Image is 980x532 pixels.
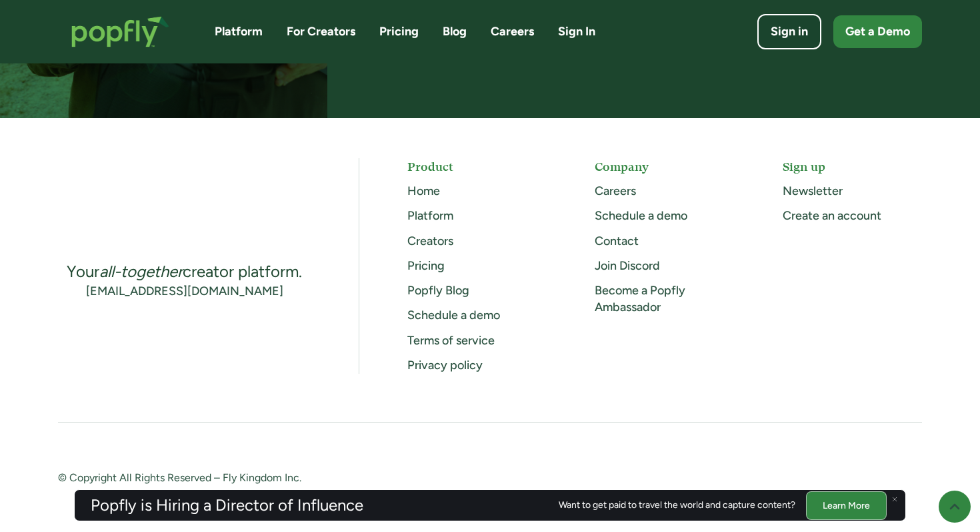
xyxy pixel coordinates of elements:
[806,491,887,519] a: Learn More
[58,3,183,61] a: home
[86,283,283,300] a: [EMAIL_ADDRESS][DOMAIN_NAME]
[771,23,808,40] div: Sign in
[99,262,183,281] em: all-together
[783,184,843,198] a: Newsletter
[407,358,483,372] a: Privacy policy
[407,184,440,198] a: Home
[833,15,922,48] a: Get a Demo
[287,23,355,40] a: For Creators
[595,283,685,314] a: Become a Popfly Ambassador
[58,471,466,487] div: © Copyright All Rights Reserved – Fly Kingdom Inc.
[491,23,534,40] a: Careers
[407,258,445,273] a: Pricing
[67,261,302,282] div: Your creator platform.
[407,333,495,348] a: Terms of service
[845,23,910,40] div: Get a Demo
[407,234,453,248] a: Creators
[558,23,595,40] a: Sign In
[379,23,419,40] a: Pricing
[595,158,734,175] h5: Company
[595,184,636,198] a: Careers
[215,23,263,40] a: Platform
[407,283,469,298] a: Popfly Blog
[559,500,795,511] div: Want to get paid to travel the world and capture content?
[91,497,363,513] h3: Popfly is Hiring a Director of Influence
[757,14,821,49] a: Sign in
[443,23,467,40] a: Blog
[595,234,639,248] a: Contact
[595,208,687,223] a: Schedule a demo
[407,208,453,223] a: Platform
[595,258,660,273] a: Join Discord
[407,308,500,322] a: Schedule a demo
[407,158,547,175] h5: Product
[783,208,881,223] a: Create an account
[783,158,922,175] h5: Sign up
